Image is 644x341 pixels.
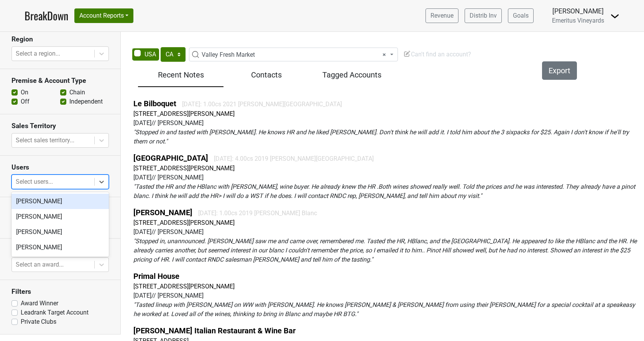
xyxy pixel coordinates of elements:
a: [GEOGRAPHIC_DATA] [133,153,208,163]
label: Award Winner [21,299,58,308]
a: [STREET_ADDRESS][PERSON_NAME] [133,165,235,172]
div: [PERSON_NAME] [11,194,109,209]
span: Emeritus Vineyards [552,17,604,24]
a: [STREET_ADDRESS][PERSON_NAME] [133,283,235,290]
label: On [21,88,28,97]
a: [STREET_ADDRESS][PERSON_NAME] [133,110,235,117]
button: Export [542,61,577,80]
h5: Recent Notes [142,70,220,79]
h3: Filters [11,288,109,296]
div: [PERSON_NAME] [11,240,109,255]
a: Goals [508,8,534,23]
div: [PERSON_NAME] [552,6,604,16]
a: Le Bilboquet [133,99,176,108]
div: [DATE] // [PERSON_NAME] [133,173,641,182]
div: [DATE] // [PERSON_NAME] [133,119,641,128]
a: BreakDown [25,8,68,24]
button: Account Reports [74,8,133,23]
div: [PERSON_NAME] [11,209,109,224]
h3: Premise & Account Type [11,77,109,85]
label: Leadrank Target Account [21,308,89,317]
span: Valley Fresh Market [189,48,398,61]
span: [DATE]: 4.00cs 2019 [PERSON_NAME][GEOGRAPHIC_DATA] [214,155,374,162]
div: [DATE] // [PERSON_NAME] [133,291,641,300]
label: Off [21,97,30,106]
img: Dropdown Menu [610,12,619,21]
span: Remove all items [383,50,386,59]
span: Can't find an account? [403,51,471,58]
span: [DATE]: 1.00cs 2019 [PERSON_NAME] Blanc [198,209,317,217]
label: Private Clubs [21,317,56,326]
span: [DATE]: 1.00cs 2021 [PERSON_NAME][GEOGRAPHIC_DATA] [182,100,342,108]
label: Independent [69,97,103,106]
em: " Stopped in and tasted with [PERSON_NAME]. He knows HR and he liked [PERSON_NAME]. Don't think h... [133,128,629,145]
a: Revenue [426,8,458,23]
h5: Contacts [227,70,305,79]
h5: Tagged Accounts [313,70,391,79]
a: [PERSON_NAME] [133,208,192,217]
em: " Tasted lineup with [PERSON_NAME] on WW with [PERSON_NAME]. He knows [PERSON_NAME] & [PERSON_NAM... [133,301,635,318]
em: " Stopped in, unannounced. [PERSON_NAME] saw me and came over, remembered me. Tasted the HR, HBla... [133,237,637,263]
h3: Users [11,163,109,171]
a: [PERSON_NAME] Italian Restaurant & Wine Bar [133,326,296,335]
span: Valley Fresh Market [199,50,398,59]
label: Chain [69,88,85,97]
em: " Tasted the HR and the HBlanc with [PERSON_NAME], wine buyer. He already knew the HR .Both wines... [133,183,635,199]
div: [PERSON_NAME] [11,224,109,240]
a: Distrib Inv [465,8,502,23]
h3: Region [11,35,109,43]
a: Primal House [133,272,179,281]
div: [DATE] // [PERSON_NAME] [133,227,641,237]
a: [STREET_ADDRESS][PERSON_NAME] [133,219,235,226]
img: Edit [403,50,411,58]
h3: Sales Territory [11,122,109,130]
